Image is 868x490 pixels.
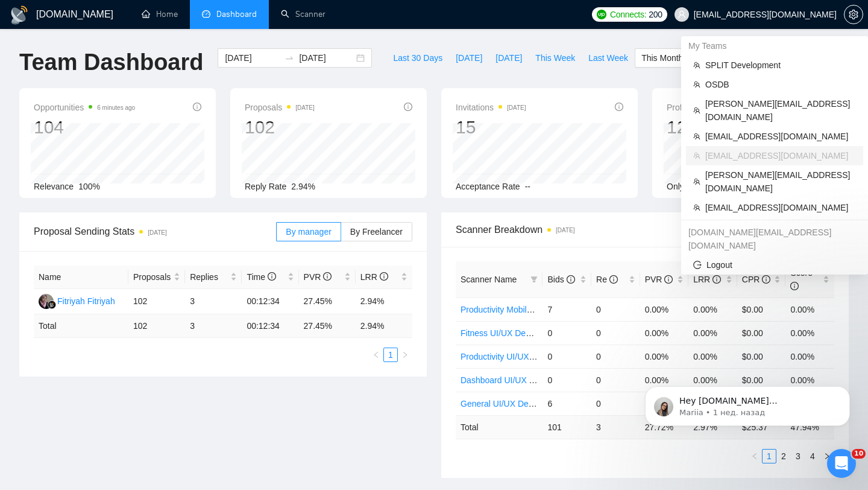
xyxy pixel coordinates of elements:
[667,116,747,139] div: 12
[190,270,228,284] span: Replies
[640,345,689,368] td: 0.00%
[776,449,791,463] li: 2
[286,227,331,237] span: By manager
[805,449,820,463] li: 4
[591,321,640,345] td: 0
[383,348,398,362] li: 1
[747,449,762,463] li: Previous Page
[693,204,700,211] span: team
[693,152,700,159] span: team
[185,314,242,338] td: 3
[245,116,315,139] div: 102
[401,351,409,358] span: right
[128,289,185,314] td: 102
[48,301,56,309] img: gigradar-bm.png
[763,450,776,463] a: 1
[369,348,383,362] button: left
[591,297,640,321] td: 0
[693,81,700,88] span: team
[542,345,591,368] td: 0
[456,100,526,115] span: Invitations
[820,449,834,463] li: Next Page
[384,348,397,361] a: 1
[664,275,673,284] span: info-circle
[542,415,591,439] td: 101
[852,449,866,459] span: 10
[556,227,574,234] time: [DATE]
[535,51,575,65] span: This Week
[591,392,640,415] td: 0
[19,48,203,77] h1: Team Dashboard
[34,266,128,289] th: Name
[461,399,544,409] a: General UI/UX Design
[635,48,690,68] button: This Month
[456,51,482,65] span: [DATE]
[597,10,606,19] img: upwork-logo.png
[386,48,449,68] button: Last 30 Days
[688,321,737,345] td: 0.00%
[667,182,788,191] span: Only exclusive agency members
[790,268,813,291] span: Score
[304,272,332,282] span: PVR
[610,8,646,21] span: Connects:
[791,449,805,463] li: 3
[705,201,856,214] span: [EMAIL_ADDRESS][DOMAIN_NAME]
[737,321,786,345] td: $0.00
[404,103,412,111] span: info-circle
[844,10,863,19] a: setting
[681,36,868,56] div: My Teams
[242,314,298,338] td: 00:12:34
[705,130,856,143] span: [EMAIL_ADDRESS][DOMAIN_NAME]
[39,294,54,309] img: FF
[461,328,541,338] a: Fitness UI/UX Design
[398,348,412,362] li: Next Page
[542,297,591,321] td: 7
[667,100,747,115] span: Profile Views
[844,10,863,19] span: setting
[588,51,628,65] span: Last Week
[299,289,356,314] td: 27.45%
[350,227,403,237] span: By Freelancer
[591,368,640,392] td: 0
[34,100,135,115] span: Opportunities
[148,229,166,236] time: [DATE]
[34,314,128,338] td: Total
[649,8,662,21] span: 200
[185,266,242,289] th: Replies
[762,449,776,463] li: 1
[542,368,591,392] td: 0
[806,450,819,463] a: 4
[295,104,314,111] time: [DATE]
[693,62,700,69] span: team
[785,345,834,368] td: 0.00%
[247,272,275,282] span: Time
[615,103,623,111] span: info-circle
[705,78,856,91] span: OSDB
[10,5,29,25] img: logo
[737,297,786,321] td: $0.00
[133,270,171,284] span: Proposals
[285,53,294,63] span: swap-right
[737,345,786,368] td: $0.00
[705,168,856,195] span: [PERSON_NAME][EMAIL_ADDRESS][DOMAIN_NAME]
[641,51,683,65] span: This Month
[751,453,758,460] span: left
[489,48,529,68] button: [DATE]
[827,449,856,478] iframe: Intercom live chat
[542,392,591,415] td: 6
[693,178,700,185] span: team
[57,294,115,308] div: Fitriyah Fitriyah
[369,348,383,362] li: Previous Page
[705,97,856,124] span: [PERSON_NAME][EMAIL_ADDRESS][DOMAIN_NAME]
[742,275,770,284] span: CPR
[507,104,526,111] time: [DATE]
[705,59,856,72] span: SPLIT Development
[456,116,526,139] div: 15
[790,282,799,290] span: info-circle
[242,289,298,314] td: 00:12:34
[225,51,280,65] input: Start date
[495,51,522,65] span: [DATE]
[844,5,863,24] button: setting
[596,275,618,284] span: Re
[461,375,555,385] a: Dashboard UI/UX Design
